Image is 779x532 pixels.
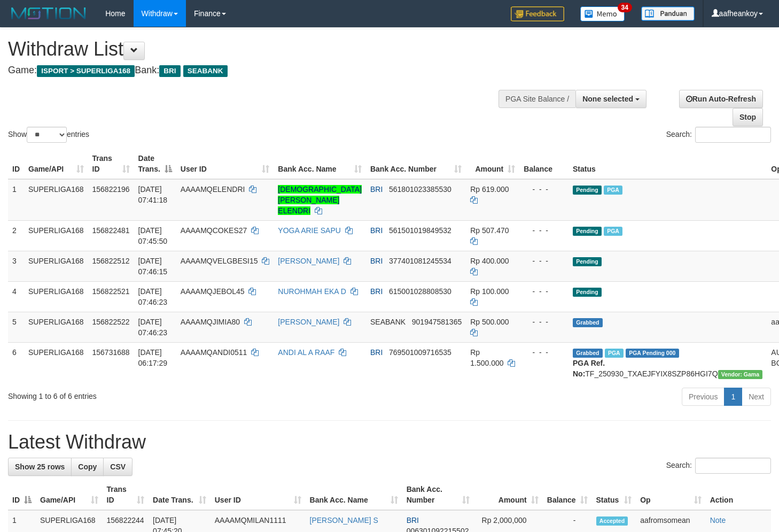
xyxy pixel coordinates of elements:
td: 1 [8,179,24,221]
span: CSV [110,462,126,471]
td: 4 [8,281,24,312]
span: Rp 507.470 [470,226,509,235]
span: Rp 1.500.000 [470,348,503,367]
span: [DATE] 07:41:18 [138,185,168,204]
span: BRI [370,257,383,265]
span: Copy 769501009716535 to clipboard [389,348,451,357]
a: NUROHMAH EKA D [278,287,346,296]
td: SUPERLIGA168 [24,312,88,342]
th: ID [8,149,24,179]
th: Status: activate to sort column ascending [592,480,636,510]
span: BRI [370,226,383,235]
div: - - - [524,286,564,297]
label: Search: [666,127,771,143]
a: Run Auto-Refresh [679,90,763,108]
td: SUPERLIGA168 [24,342,88,383]
span: AAAAMQCOKES27 [181,226,247,235]
span: SEABANK [370,318,406,326]
img: panduan.png [641,6,695,21]
span: BRI [370,287,383,296]
a: [PERSON_NAME] S [310,516,378,525]
td: SUPERLIGA168 [24,281,88,312]
span: Grabbed [573,349,603,358]
th: User ID: activate to sort column ascending [176,149,274,179]
span: Vendor URL: https://trx31.1velocity.biz [718,370,763,379]
span: AAAAMQELENDRI [181,185,245,194]
span: [DATE] 07:45:50 [138,226,168,245]
span: BRI [370,348,383,357]
th: Date Trans.: activate to sort column descending [134,149,176,179]
span: Rp 500.000 [470,318,509,326]
td: 5 [8,312,24,342]
a: Stop [733,108,763,126]
th: Bank Acc. Name: activate to sort column ascending [306,480,402,510]
button: None selected [575,90,646,108]
span: 34 [618,3,632,12]
b: PGA Ref. No: [573,359,605,378]
a: Next [742,388,771,406]
span: Marked by aafromsomean [604,186,622,195]
th: Bank Acc. Number: activate to sort column ascending [366,149,466,179]
span: [DATE] 07:46:15 [138,257,168,276]
th: User ID: activate to sort column ascending [211,480,306,510]
th: Date Trans.: activate to sort column ascending [149,480,211,510]
span: Accepted [596,516,628,526]
span: 156822481 [92,226,130,235]
h4: Game: Bank: [8,65,509,76]
span: PGA Pending [626,349,679,358]
label: Show entries [8,127,89,143]
span: 156822196 [92,185,130,194]
span: ISPORT > SUPERLIGA168 [37,65,135,77]
a: Note [710,516,726,525]
input: Search: [695,458,771,474]
img: MOTION_logo.png [8,5,89,21]
th: Game/API: activate to sort column ascending [36,480,103,510]
th: Bank Acc. Name: activate to sort column ascending [274,149,366,179]
span: Copy [78,462,97,471]
a: Previous [682,388,725,406]
span: Rp 400.000 [470,257,509,265]
span: Pending [573,186,602,195]
span: [DATE] 07:46:23 [138,287,168,306]
span: Rp 619.000 [470,185,509,194]
span: Copy 561801023385530 to clipboard [389,185,451,194]
a: YOGA ARIE SAPU [278,226,341,235]
span: Pending [573,257,602,266]
a: Copy [71,458,104,476]
span: AAAAMQJEBOL45 [181,287,245,296]
span: AAAAMQANDI0511 [181,348,247,357]
td: TF_250930_TXAEJFYIX8SZP86HGI7Q [568,342,767,383]
div: - - - [524,184,564,195]
span: None selected [582,95,633,103]
td: SUPERLIGA168 [24,220,88,251]
a: [PERSON_NAME] [278,257,339,265]
div: - - - [524,317,564,327]
h1: Withdraw List [8,38,509,60]
a: [DEMOGRAPHIC_DATA][PERSON_NAME] ELENDRI [278,185,362,215]
span: 156731688 [92,348,130,357]
span: BRI [370,185,383,194]
a: 1 [724,388,742,406]
select: Showentries [27,127,67,143]
div: - - - [524,225,564,236]
label: Search: [666,458,771,474]
span: [DATE] 06:17:29 [138,348,168,367]
th: Game/API: activate to sort column ascending [24,149,88,179]
img: Feedback.jpg [511,6,564,21]
th: Amount: activate to sort column ascending [466,149,519,179]
span: Copy 901947581365 to clipboard [412,318,462,326]
th: Amount: activate to sort column ascending [474,480,543,510]
span: Pending [573,227,602,236]
td: 2 [8,220,24,251]
a: CSV [103,458,133,476]
span: [DATE] 07:46:23 [138,318,168,337]
span: BRI [407,516,419,525]
th: Balance: activate to sort column ascending [543,480,592,510]
span: Copy 561501019849532 to clipboard [389,226,451,235]
a: [PERSON_NAME] [278,318,339,326]
span: Rp 100.000 [470,287,509,296]
div: - - - [524,256,564,266]
span: Copy 377401081245534 to clipboard [389,257,451,265]
span: Marked by aafromsomean [604,227,622,236]
th: Action [706,480,771,510]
